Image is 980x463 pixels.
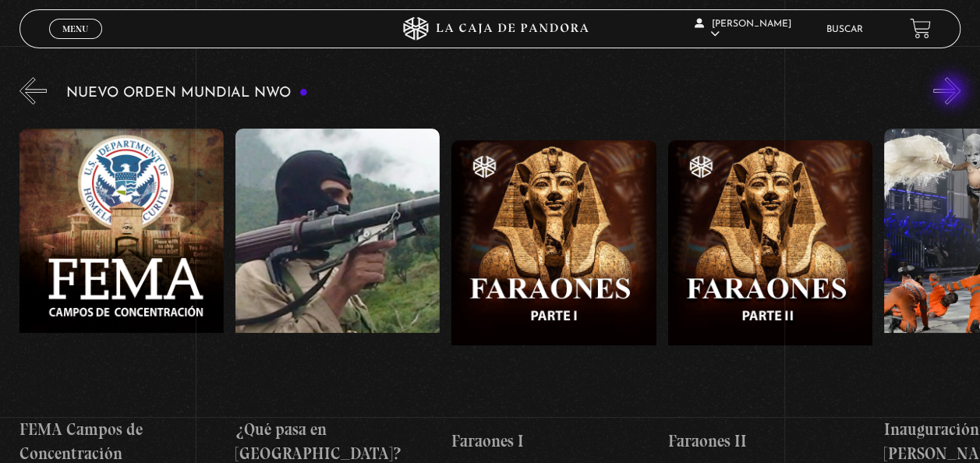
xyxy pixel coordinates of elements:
[933,77,961,104] button: Next
[66,86,308,101] h3: Nuevo Orden Mundial NWO
[668,429,872,454] h4: Faraones II
[451,429,656,454] h4: Faraones I
[910,18,931,39] a: View your shopping cart
[694,19,791,39] span: [PERSON_NAME]
[58,37,94,48] span: Cerrar
[19,77,47,104] button: Previous
[62,24,88,34] span: Menu
[826,25,863,34] a: Buscar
